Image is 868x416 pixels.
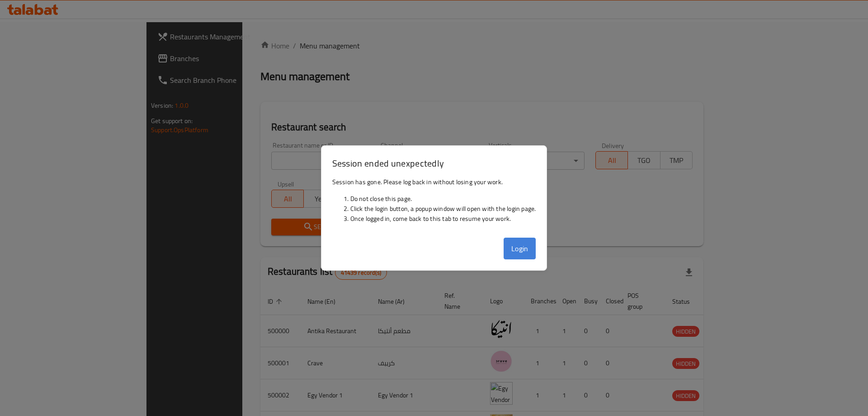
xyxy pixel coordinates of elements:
[350,194,536,204] li: Do not close this page.
[350,204,536,214] li: Click the login button, a popup window will open with the login page.
[504,238,536,259] button: Login
[350,214,536,224] li: Once logged in, come back to this tab to resume your work.
[332,157,536,170] h3: Session ended unexpectedly
[321,173,547,234] div: Session has gone. Please log back in without losing your work.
